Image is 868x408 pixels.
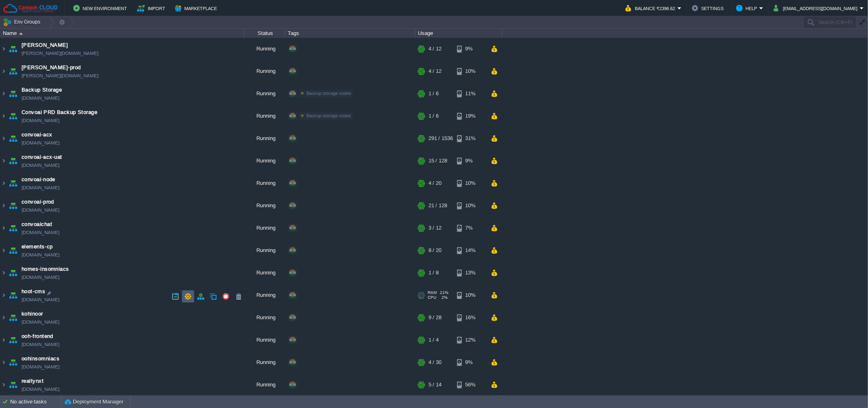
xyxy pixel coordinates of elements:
[22,94,59,102] span: [DOMAIN_NAME]
[457,239,483,261] div: 14%
[22,108,97,116] a: Convoai PRD Backup Storage
[22,220,52,228] a: convoaichat
[429,217,442,239] div: 3 / 12
[429,351,442,373] div: 4 / 30
[22,184,59,192] a: [DOMAIN_NAME]
[7,262,19,284] img: AMDAwAAAACH5BAEAAAAALAAAAAABAAEAAAICRAEAOw==
[245,60,285,82] div: Running
[22,228,59,237] a: [DOMAIN_NAME]
[175,3,219,13] button: Marketplace
[7,307,19,329] img: AMDAwAAAACH5BAEAAAAALAAAAAABAAEAAAICRAEAOw==
[416,29,502,38] div: Usage
[22,310,43,318] span: kohinoor
[429,374,442,396] div: 5 / 14
[22,41,68,49] span: [PERSON_NAME]
[7,217,19,239] img: AMDAwAAAACH5BAEAAAAALAAAAAABAAEAAAICRAEAOw==
[7,284,19,306] img: AMDAwAAAACH5BAEAAAAALAAAAAABAAEAAAICRAEAOw==
[429,105,439,127] div: 1 / 6
[245,83,285,105] div: Running
[22,363,59,371] a: [DOMAIN_NAME]
[286,29,415,38] div: Tags
[457,150,483,172] div: 9%
[245,38,285,60] div: Running
[22,72,98,80] a: [PERSON_NAME][DOMAIN_NAME]
[245,172,285,194] div: Running
[3,16,43,28] button: Env Groups
[429,38,442,60] div: 4 / 12
[22,131,52,139] a: convoai-acx
[0,374,7,396] img: AMDAwAAAACH5BAEAAAAALAAAAAABAAEAAAICRAEAOw==
[0,307,7,329] img: AMDAwAAAACH5BAEAAAAALAAAAAABAAEAAAICRAEAOw==
[457,38,483,60] div: 9%
[245,217,285,239] div: Running
[22,161,59,169] a: [DOMAIN_NAME]
[7,239,19,261] img: AMDAwAAAACH5BAEAAAAALAAAAAABAAEAAAICRAEAOw==
[245,105,285,127] div: Running
[457,83,483,105] div: 11%
[22,139,59,147] a: [DOMAIN_NAME]
[22,340,59,349] a: [DOMAIN_NAME]
[7,127,19,149] img: AMDAwAAAACH5BAEAAAAALAAAAAABAAEAAAICRAEAOw==
[7,351,19,373] img: AMDAwAAAACH5BAEAAAAALAAAAAABAAEAAAICRAEAOw==
[306,113,351,118] span: Backup storage nodes
[22,206,59,214] a: [DOMAIN_NAME]
[0,195,7,217] img: AMDAwAAAACH5BAEAAAAALAAAAAABAAEAAAICRAEAOw==
[245,150,285,172] div: Running
[22,86,62,94] a: Backup Storage
[245,307,285,329] div: Running
[0,60,7,82] img: AMDAwAAAACH5BAEAAAAALAAAAAABAAEAAAICRAEAOw==
[0,351,7,373] img: AMDAwAAAACH5BAEAAAAALAAAAAABAAEAAAICRAEAOw==
[22,332,53,340] a: ooh-frontend
[429,150,447,172] div: 15 / 128
[0,150,7,172] img: AMDAwAAAACH5BAEAAAAALAAAAAABAAEAAAICRAEAOw==
[22,64,81,72] a: [PERSON_NAME]-prod
[457,307,483,329] div: 16%
[0,172,7,194] img: AMDAwAAAACH5BAEAAAAALAAAAAABAAEAAAICRAEAOw==
[457,374,483,396] div: 56%
[22,273,59,281] a: [DOMAIN_NAME]
[457,284,483,306] div: 10%
[22,243,53,251] a: elements-cp
[22,318,59,326] a: [DOMAIN_NAME]
[429,83,439,105] div: 1 / 6
[22,377,44,385] a: realtynxt
[7,195,19,217] img: AMDAwAAAACH5BAEAAAAALAAAAAABAAEAAAICRAEAOw==
[429,195,447,217] div: 21 / 128
[22,385,59,393] a: [DOMAIN_NAME]
[245,127,285,149] div: Running
[0,239,7,261] img: AMDAwAAAACH5BAEAAAAALAAAAAABAAEAAAICRAEAOw==
[22,287,45,296] a: hoot-cms
[7,105,19,127] img: AMDAwAAAACH5BAEAAAAALAAAAAABAAEAAAICRAEAOw==
[457,105,483,127] div: 19%
[0,83,7,105] img: AMDAwAAAACH5BAEAAAAALAAAAAABAAEAAAICRAEAOw==
[22,265,69,273] a: homes-insomniacs
[22,49,98,57] a: [PERSON_NAME][DOMAIN_NAME]
[137,3,168,13] button: Import
[692,3,726,13] button: Settings
[0,284,7,306] img: AMDAwAAAACH5BAEAAAAALAAAAAABAAEAAAICRAEAOw==
[7,374,19,396] img: AMDAwAAAACH5BAEAAAAALAAAAAABAAEAAAICRAEAOw==
[245,239,285,261] div: Running
[22,251,59,259] a: [DOMAIN_NAME]
[22,175,55,184] a: convoai-node
[7,150,19,172] img: AMDAwAAAACH5BAEAAAAALAAAAAABAAEAAAICRAEAOw==
[428,295,436,300] span: CPU
[429,307,442,329] div: 9 / 28
[429,262,439,284] div: 1 / 8
[457,329,483,351] div: 12%
[22,355,59,363] a: oohinsomniacs
[0,105,7,127] img: AMDAwAAAACH5BAEAAAAALAAAAAABAAEAAAICRAEAOw==
[65,398,123,406] button: Deployment Manager
[457,195,483,217] div: 10%
[736,3,759,13] button: Help
[429,127,453,149] div: 291 / 1536
[7,172,19,194] img: AMDAwAAAACH5BAEAAAAALAAAAAABAAEAAAICRAEAOw==
[457,351,483,373] div: 9%
[0,38,7,60] img: AMDAwAAAACH5BAEAAAAALAAAAAABAAEAAAICRAEAOw==
[3,3,58,13] img: Cantech Cloud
